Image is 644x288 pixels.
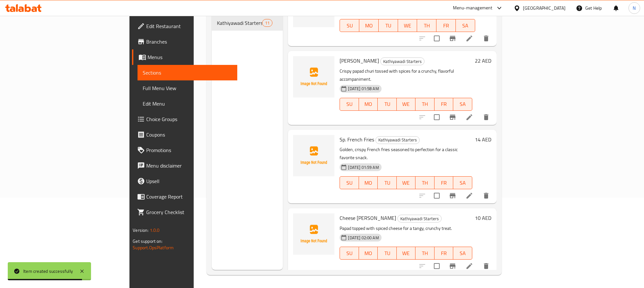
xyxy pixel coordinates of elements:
[380,57,424,65] div: Kathiyawadi Starters
[146,22,232,30] span: Edit Restaurant
[340,224,472,232] p: Papad topped with spiced cheese for a tangy, crunchy treat.
[478,258,494,274] button: delete
[146,38,232,46] span: Branches
[146,162,232,170] span: Menu disclaimer
[398,215,441,222] span: Kathiyawadi Starters
[345,86,381,92] span: [DATE] 01:58 AM
[293,56,334,98] img: Kathiyawadi Papad Churi
[420,21,434,30] span: TH
[146,146,232,154] span: Promotions
[342,178,356,188] span: SU
[439,21,453,30] span: FR
[445,258,460,274] button: Branch-specific-item
[262,19,272,27] div: items
[143,100,232,108] span: Edit Menu
[340,247,359,260] button: SU
[475,213,491,222] h6: 10 AED
[378,247,396,260] button: TU
[434,98,453,111] button: FR
[132,142,237,158] a: Promotions
[397,176,415,189] button: WE
[418,249,432,258] span: TH
[212,13,283,33] nav: Menu sections
[434,176,453,189] button: FR
[398,19,417,32] button: WE
[132,189,237,204] a: Coverage Report
[132,34,237,49] a: Branches
[143,84,232,92] span: Full Menu View
[217,19,262,27] span: Kathiyawadi Starters
[475,56,491,65] h6: 22 AED
[362,249,375,258] span: MO
[146,193,232,201] span: Coverage Report
[359,98,378,111] button: MO
[345,235,381,241] span: [DATE] 02:00 AM
[340,56,379,66] span: [PERSON_NAME]
[418,178,432,188] span: TH
[342,99,356,109] span: SU
[453,176,472,189] button: SA
[146,131,232,139] span: Coupons
[340,135,374,144] span: Sp. French Fries
[133,226,148,234] span: Version:
[475,135,491,144] h6: 14 AED
[133,237,162,245] span: Get support on:
[399,178,413,188] span: WE
[262,20,272,26] span: 11
[148,53,232,61] span: Menus
[23,268,73,275] div: Item created successfully
[342,21,357,30] span: SU
[381,58,424,65] span: Kathiyawadi Starters
[133,243,174,252] a: Support.OpsPlatform
[415,247,434,260] button: TH
[478,109,494,125] button: delete
[399,249,413,258] span: WE
[380,178,394,188] span: TU
[379,19,398,32] button: TU
[437,178,451,188] span: FR
[362,178,375,188] span: MO
[458,21,473,30] span: SA
[445,31,460,46] button: Branch-specific-item
[340,67,472,83] p: Crispy papad churi tossed with spices for a crunchy, flavorful accompaniment.
[418,99,432,109] span: TH
[633,5,636,12] span: N
[359,176,378,189] button: MO
[430,110,444,124] span: Select to update
[378,176,396,189] button: TU
[138,80,237,96] a: Full Menu View
[212,15,283,31] div: Kathiyawadi Starters11
[456,19,475,32] button: SA
[456,249,469,258] span: SA
[132,173,237,189] a: Upsell
[359,19,379,32] button: MO
[397,215,442,222] div: Kathiyawadi Starters
[378,98,396,111] button: TU
[445,188,460,203] button: Branch-specific-item
[138,96,237,111] a: Edit Menu
[132,49,237,65] a: Menus
[399,99,413,109] span: WE
[456,99,469,109] span: SA
[146,115,232,123] span: Choice Groups
[478,188,494,203] button: delete
[430,32,444,45] span: Select to update
[453,247,472,260] button: SA
[293,213,334,255] img: Cheese Masala Papad
[523,5,566,12] div: [GEOGRAPHIC_DATA]
[362,21,376,30] span: MO
[415,98,434,111] button: TH
[340,19,359,32] button: SU
[132,111,237,127] a: Choice Groups
[376,136,419,144] span: Kathiyawadi Starters
[340,213,396,223] span: Cheese [PERSON_NAME]
[146,177,232,185] span: Upsell
[465,262,473,270] a: Edit menu item
[456,178,469,188] span: SA
[436,19,456,32] button: FR
[453,98,472,111] button: SA
[437,99,451,109] span: FR
[445,109,460,125] button: Branch-specific-item
[465,113,473,121] a: Edit menu item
